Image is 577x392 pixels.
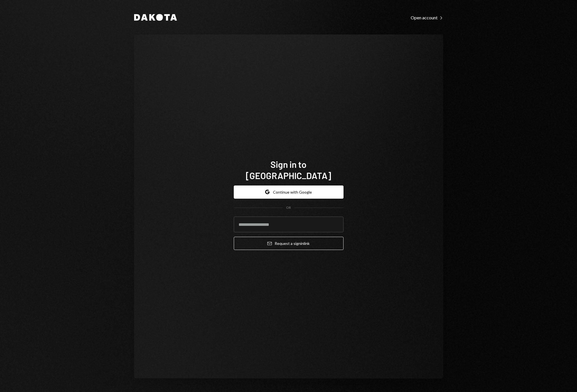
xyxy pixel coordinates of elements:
[286,205,291,210] div: OR
[234,237,344,250] button: Request a signinlink
[234,159,344,181] h1: Sign in to [GEOGRAPHIC_DATA]
[234,185,344,199] button: Continue with Google
[411,14,443,20] a: Open account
